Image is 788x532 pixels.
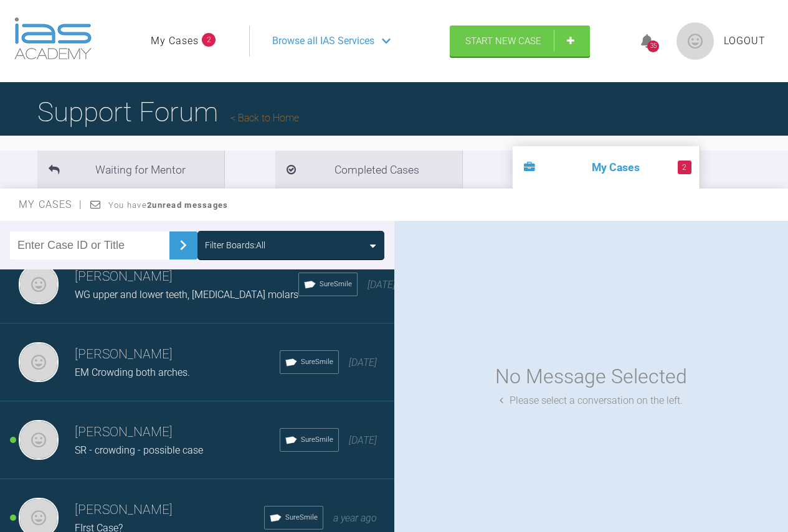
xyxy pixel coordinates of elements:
[75,344,280,365] h3: [PERSON_NAME]
[75,366,190,378] span: EM Crowding both arches.
[19,198,83,210] span: My Cases
[349,357,377,368] span: [DATE]
[333,512,377,524] span: a year ago
[275,151,462,189] li: Completed Cases
[272,33,374,49] span: Browse all IAS Services
[320,279,352,290] span: SureSmile
[202,33,216,47] span: 2
[75,500,264,521] h3: [PERSON_NAME]
[75,422,280,443] h3: [PERSON_NAME]
[108,200,229,210] span: You have
[285,512,318,523] span: SureSmile
[230,112,299,124] a: Back to Home
[19,342,59,382] img: John Paul Flanigan
[724,33,766,49] a: Logout
[647,40,659,52] div: 35
[513,146,700,189] li: My Cases
[19,420,59,460] img: John Paul Flanigan
[301,434,333,446] span: SureSmile
[37,151,224,189] li: Waiting for Mentor
[151,33,199,49] a: My Cases
[678,161,691,174] span: 2
[14,17,92,60] img: logo-light.3e3ef733.png
[75,266,298,287] h3: [PERSON_NAME]
[10,231,169,259] input: Enter Case ID or Title
[450,26,590,57] a: Start New Case
[173,235,193,255] img: chevronRight.28bd32b0.svg
[301,357,333,368] span: SureSmile
[37,90,299,134] h1: Support Forum
[75,444,203,456] span: SR - crowding - possible case
[676,22,714,60] img: profile.png
[75,289,298,301] span: WG upper and lower teeth, [MEDICAL_DATA] molars
[147,200,228,210] strong: 2 unread messages
[465,35,541,47] span: Start New Case
[495,361,687,393] div: No Message Selected
[500,393,683,409] div: Please select a conversation on the left.
[19,264,59,304] img: John Paul Flanigan
[349,434,377,446] span: [DATE]
[205,238,265,252] div: Filter Boards: All
[368,279,396,291] span: [DATE]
